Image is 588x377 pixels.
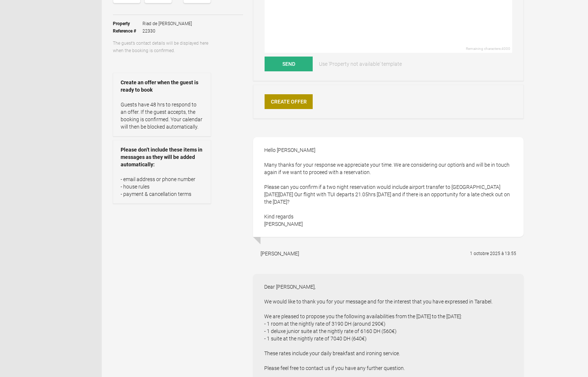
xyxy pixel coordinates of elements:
[314,57,407,71] a: Use 'Property not available' template
[261,250,299,257] div: [PERSON_NAME]
[121,79,203,94] strong: Create an offer when the guest is ready to book
[142,20,192,27] span: Riad de [PERSON_NAME]
[113,27,142,35] strong: Reference #
[121,146,203,168] strong: Please don’t include these items in messages as they will be added automatically:
[142,27,192,35] span: 22330
[113,20,142,27] strong: Property
[113,40,211,54] p: The guest’s contact details will be displayed here when the booking is confirmed.
[265,57,313,71] button: Send
[121,101,203,130] p: Guests have 48 hrs to respond to an offer. If the guest accepts, the booking is confirmed. Your c...
[253,137,524,237] div: Hello [PERSON_NAME] Many thanks for your response we appreciate your time. We are considering our...
[470,251,516,256] flynt-date-display: 1 octobre 2025 à 13:55
[121,176,203,198] p: - email address or phone number - house rules - payment & cancellation terms
[265,94,313,109] a: Create Offer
